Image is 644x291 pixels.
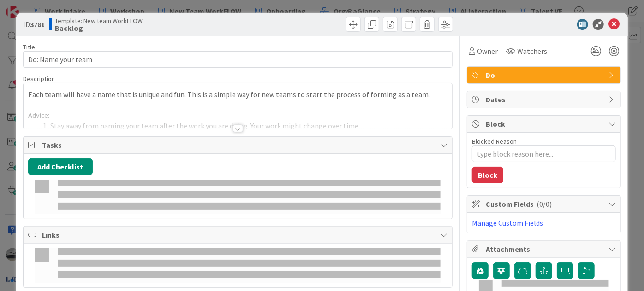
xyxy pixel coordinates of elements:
b: Backlog [55,24,143,32]
label: Blocked Reason [472,137,517,145]
span: ( 0/0 ) [537,199,552,209]
input: type card name here... [23,51,453,68]
span: Attachments [486,244,604,255]
button: Block [472,167,503,183]
span: Watchers [517,46,547,57]
b: 3781 [30,20,45,29]
span: Block [486,118,604,129]
span: Description [23,75,55,83]
span: Custom Fields [486,198,604,210]
span: Dates [486,94,604,105]
p: Each team will have a name that is unique and fun. This is a simple way for new teams to start th... [28,89,447,100]
span: ID [23,19,45,30]
a: Manage Custom Fields [472,218,543,227]
label: Title [23,43,35,51]
span: Do [486,70,604,81]
span: Links [42,229,435,240]
span: Template: New team WorkFLOW [55,17,143,24]
button: Add Checklist [28,158,93,175]
span: Tasks [42,140,435,151]
span: Owner [477,46,498,57]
